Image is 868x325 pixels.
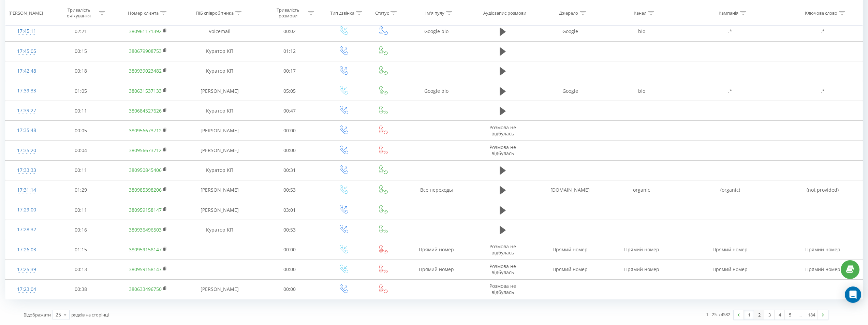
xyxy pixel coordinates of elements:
span: рядків на сторінці [71,312,109,318]
td: Прямий номер [677,240,783,260]
td: 00:02 [256,21,323,41]
td: 01:12 [256,41,323,61]
td: 00:18 [48,61,114,81]
td: Прямий номер [402,260,471,279]
td: [PERSON_NAME] [182,141,256,160]
td: 00:00 [256,141,323,160]
span: Відображати [24,312,51,318]
td: 00:47 [256,101,323,121]
td: bio [606,81,677,101]
a: 380956673712 [129,147,162,153]
div: 17:28:32 [12,223,41,236]
td: 01:15 [48,240,114,260]
div: 17:25:39 [12,263,41,276]
td: 02:21 [48,21,114,41]
span: Розмова не відбулась [489,263,516,276]
td: 03:01 [256,200,323,220]
a: 380961171392 [129,28,162,34]
td: Прямий номер [783,260,863,279]
a: 1 [744,310,754,320]
span: Розмова не відбулась [489,124,516,137]
div: 17:29:00 [12,203,41,217]
a: 380939023482 [129,68,162,74]
td: Прямий номер [606,260,677,279]
a: 380633496750 [129,286,162,292]
div: Канал [634,10,646,16]
div: 17:33:33 [12,164,41,177]
div: 17:45:11 [12,25,41,38]
a: 380679908753 [129,48,162,54]
td: 00:31 [256,160,323,180]
td: (organic) [677,180,783,200]
div: 17:35:48 [12,124,41,137]
div: … [795,310,805,320]
td: Google [534,21,606,41]
div: Ім'я пулу [425,10,444,16]
td: Voicemail [182,21,256,41]
td: [PERSON_NAME] [182,81,256,101]
td: organic [606,180,677,200]
td: 00:11 [48,200,114,220]
a: 380684527626 [129,107,162,114]
td: 00:11 [48,160,114,180]
td: Прямий номер [677,260,783,279]
td: 01:29 [48,180,114,200]
div: Open Intercom Messenger [845,286,861,303]
div: 17:23:04 [12,283,41,296]
div: Джерело [559,10,578,16]
a: 380631537133 [129,88,162,94]
div: [PERSON_NAME] [9,10,43,16]
td: Google bio [402,21,471,41]
div: Тип дзвінка [330,10,354,16]
td: Все переходы [402,180,471,200]
td: 00:16 [48,220,114,240]
td: Прямий номер [534,240,606,260]
td: 00:15 [48,41,114,61]
td: [PERSON_NAME] [182,121,256,141]
span: Розмова не відбулась [489,144,516,157]
div: 17:42:48 [12,64,41,78]
div: 25 [56,311,61,318]
a: 380985398206 [129,187,162,193]
td: 00:38 [48,279,114,299]
td: Прямий номер [606,240,677,260]
span: Розмова не відбулась [489,243,516,256]
span: Розмова не відбулась [489,283,516,295]
td: (not provided) [783,180,863,200]
td: 00:17 [256,61,323,81]
a: 380959158147 [129,246,162,253]
td: [PERSON_NAME] [182,200,256,220]
div: 17:39:33 [12,84,41,98]
td: 00:13 [48,260,114,279]
td: 00:04 [48,141,114,160]
td: Куратор КП [182,61,256,81]
a: 380959158147 [129,266,162,272]
td: 00:53 [256,180,323,200]
td: Куратор КП [182,160,256,180]
div: Тривалість розмови [270,7,306,19]
a: 184 [805,310,818,320]
div: ПІБ співробітника [196,10,234,16]
td: Прямий номер [534,260,606,279]
a: 5 [785,310,795,320]
td: 05:05 [256,81,323,101]
td: 00:00 [256,240,323,260]
div: Ключове слово [805,10,837,16]
td: Прямий номер [402,240,471,260]
td: 00:00 [256,279,323,299]
div: Аудіозапис розмови [483,10,526,16]
a: 380956673712 [129,127,162,134]
div: 1 - 25 з 4582 [706,311,730,318]
td: [PERSON_NAME] [182,279,256,299]
td: [DOMAIN_NAME] [534,180,606,200]
td: 00:00 [256,121,323,141]
a: 2 [754,310,764,320]
a: 3 [764,310,775,320]
a: 380959158147 [129,207,162,213]
div: Тривалість очікування [61,7,97,19]
td: Google bio [402,81,471,101]
div: Номер клієнта [128,10,159,16]
a: 380950845406 [129,167,162,173]
td: 00:11 [48,101,114,121]
div: Статус [375,10,389,16]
